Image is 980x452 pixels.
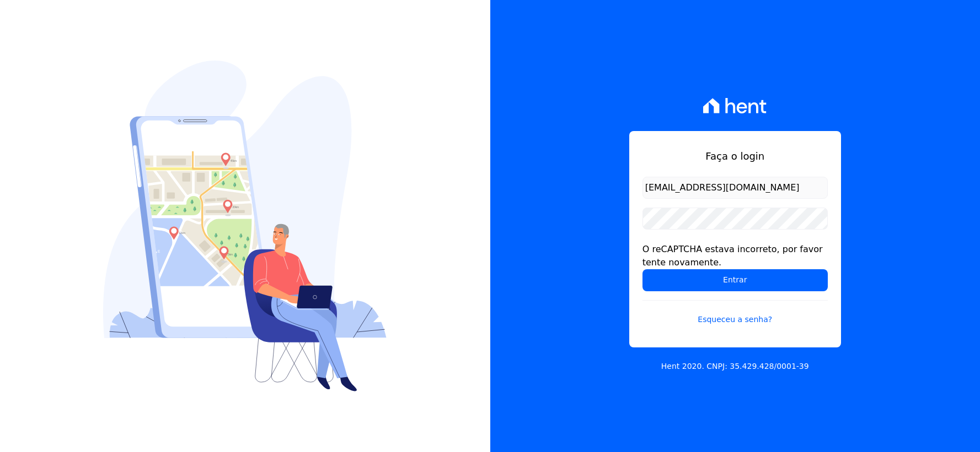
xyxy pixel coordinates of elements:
input: Email [642,177,828,199]
p: Hent 2020. CNPJ: 35.429.428/0001-39 [661,361,809,372]
div: O reCAPTCHA estava incorreto, por favor tente novamente. [642,243,828,269]
h1: Faça o login [642,149,828,164]
a: Esqueceu a senha? [642,300,828,325]
img: Login [103,61,387,391]
input: Entrar [642,269,828,291]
